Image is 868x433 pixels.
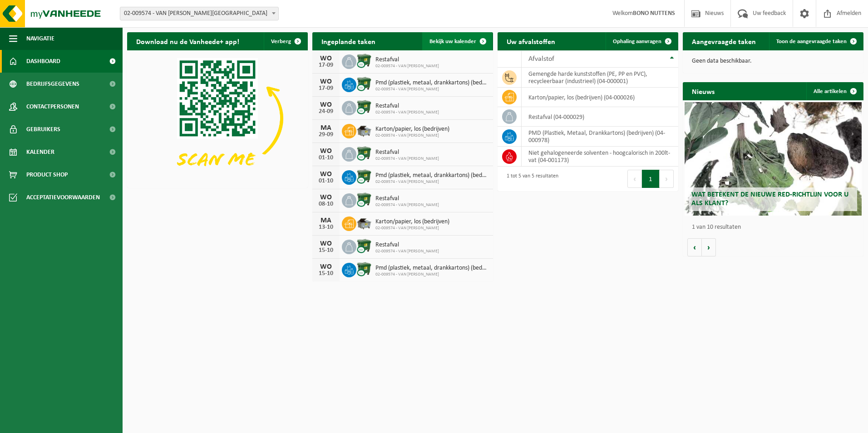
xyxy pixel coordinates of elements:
[522,107,678,127] td: restafval (04-000029)
[806,82,863,100] a: Alle artikelen
[356,53,372,69] img: WB-1100-CU
[522,127,678,147] td: PMD (Plastiek, Metaal, Drankkartons) (bedrijven) (04-000978)
[375,241,439,249] span: Restafval
[356,146,372,161] img: WB-1100-CU
[429,39,476,44] span: Bekijk uw kalender
[375,79,488,87] span: Pmd (plastiek, metaal, drankkartons) (bedrijven)
[317,62,335,69] div: 17-09
[317,155,335,161] div: 01-10
[317,271,335,277] div: 15-10
[683,82,724,100] h2: Nieuws
[692,224,859,231] p: 1 van 10 resultaten
[660,170,674,188] button: Next
[375,149,439,156] span: Restafval
[375,103,439,110] span: Restafval
[685,102,862,216] a: Wat betekent de nieuwe RED-richtlijn voor u als klant?
[317,194,335,201] div: WO
[317,132,335,138] div: 29-09
[26,118,60,141] span: Gebruikers
[375,226,449,231] span: 02-009574 - VAN [PERSON_NAME]
[375,202,439,208] span: 02-009574 - VAN [PERSON_NAME]
[120,7,278,20] span: 02-009574 - VAN MOSSEL VEREENOOGHE TORHOUT - TORHOUT
[317,240,335,247] div: WO
[375,156,439,162] span: 02-009574 - VAN [PERSON_NAME]
[26,50,60,73] span: Dashboard
[317,124,335,132] div: MA
[375,179,488,185] span: 02-009574 - VAN [PERSON_NAME]
[522,88,678,107] td: karton/papier, los (bedrijven) (04-000026)
[356,238,372,254] img: WB-1100-CU
[317,85,335,92] div: 17-09
[317,247,335,254] div: 15-10
[683,32,765,50] h2: Aangevraagde taken
[317,148,335,155] div: WO
[375,133,449,138] span: 02-009574 - VAN [PERSON_NAME]
[26,27,54,50] span: Navigatie
[375,126,449,133] span: Karton/papier, los (bedrijven)
[127,32,248,50] h2: Download nu de Vanheede+ app!
[375,218,449,226] span: Karton/papier, los (bedrijven)
[26,186,100,209] span: Acceptatievoorwaarden
[522,68,678,88] td: gemengde harde kunststoffen (PE, PP en PVC), recycleerbaar (industrieel) (04-000001)
[375,172,488,179] span: Pmd (plastiek, metaal, drankkartons) (bedrijven)
[317,201,335,207] div: 08-10
[528,55,554,63] span: Afvalstof
[375,272,488,277] span: 02-009574 - VAN [PERSON_NAME]
[356,192,372,207] img: WB-1100-CU
[356,169,372,184] img: WB-1100-CU
[633,10,675,17] strong: BONO NUTTENS
[356,123,372,138] img: WB-5000-GAL-GY-01
[356,99,372,115] img: WB-1100-CU
[769,32,863,50] a: Toon de aangevraagde taken
[26,141,54,163] span: Kalender
[375,87,488,92] span: 02-009574 - VAN [PERSON_NAME]
[26,163,68,186] span: Product Shop
[502,169,558,189] div: 1 tot 5 van 5 resultaten
[375,110,439,115] span: 02-009574 - VAN [PERSON_NAME]
[498,32,564,50] h2: Uw afvalstoffen
[776,39,847,44] span: Toon de aangevraagde taken
[422,32,492,50] a: Bekijk uw kalender
[642,170,660,188] button: 1
[375,195,439,202] span: Restafval
[271,39,291,44] span: Verberg
[264,32,307,50] button: Verberg
[375,64,439,69] span: 02-009574 - VAN [PERSON_NAME]
[356,76,372,92] img: WB-1100-CU
[606,32,677,50] a: Ophaling aanvragen
[317,171,335,178] div: WO
[613,39,661,44] span: Ophaling aanvragen
[317,217,335,224] div: MA
[522,147,678,167] td: niet gehalogeneerde solventen - hoogcalorisch in 200lt-vat (04-001173)
[317,108,335,115] div: 24-09
[317,224,335,231] div: 13-10
[317,101,335,108] div: WO
[627,170,642,188] button: Previous
[120,7,279,20] span: 02-009574 - VAN MOSSEL VEREENOOGHE TORHOUT - TORHOUT
[312,32,385,50] h2: Ingeplande taken
[317,178,335,184] div: 01-10
[702,238,716,256] button: Volgende
[26,95,79,118] span: Contactpersonen
[356,215,372,231] img: WB-5000-GAL-GY-01
[317,55,335,62] div: WO
[687,238,702,256] button: Vorige
[375,265,488,272] span: Pmd (plastiek, metaal, drankkartons) (bedrijven)
[375,249,439,254] span: 02-009574 - VAN [PERSON_NAME]
[26,73,79,95] span: Bedrijfsgegevens
[691,191,848,207] span: Wat betekent de nieuwe RED-richtlijn voor u als klant?
[375,56,439,64] span: Restafval
[317,78,335,85] div: WO
[692,58,854,64] p: Geen data beschikbaar.
[356,261,372,277] img: WB-1100-CU
[127,50,308,186] img: Download de VHEPlus App
[317,263,335,271] div: WO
